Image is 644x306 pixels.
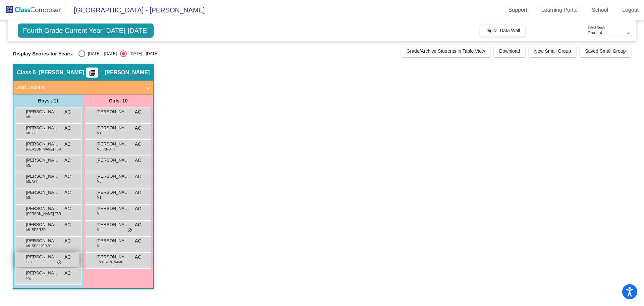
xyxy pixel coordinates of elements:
span: [PERSON_NAME] [26,221,59,228]
span: ML T3R ATT [97,147,115,152]
span: [PERSON_NAME] [96,108,130,115]
span: ML [97,227,101,232]
span: [PERSON_NAME] [96,157,130,164]
span: [PERSON_NAME] [26,237,59,244]
span: AC [135,189,141,196]
span: [PERSON_NAME] [26,125,59,131]
span: Display Scores for Years: [13,51,73,57]
span: ML [26,163,31,168]
a: School [586,5,613,15]
span: Fourth Grade Current Year [DATE]-[DATE] [18,24,154,38]
span: AC [64,108,71,116]
span: [PERSON_NAME] [PERSON_NAME] [26,189,59,196]
span: AC [135,141,141,148]
span: ML SPS LIS T3R [26,244,52,249]
span: ML GL [26,131,36,136]
span: Digital Data Wall [485,28,520,33]
button: New Small Group [529,45,576,57]
span: New Small Group [534,48,571,54]
span: ML [97,179,101,184]
span: ML [26,195,31,200]
span: AC [64,157,71,164]
span: ML [97,211,101,216]
button: Digital Data Wall [480,25,525,37]
span: AC [64,270,71,277]
span: AC [64,221,71,228]
span: [PERSON_NAME] [96,125,130,131]
div: Boys : 11 [13,94,83,107]
span: Grade/Archive Students in Table View [407,48,485,54]
span: Saved Small Group [585,48,626,54]
span: AC [135,108,141,116]
span: M1 [97,131,101,136]
a: Learning Portal [536,5,583,15]
span: AC [64,125,71,132]
div: [DATE] - [DATE] [127,51,158,57]
span: [PERSON_NAME] [96,237,130,244]
span: AC [135,125,141,132]
span: [PERSON_NAME] [26,173,59,180]
span: AC [64,189,71,196]
mat-radio-group: Select an option [78,50,158,57]
span: AC [135,254,141,261]
span: AC [64,237,71,245]
span: AC [64,141,71,148]
span: [PERSON_NAME] T3R [26,211,61,216]
span: [PERSON_NAME] [26,141,59,147]
button: Print Students Details [86,68,98,78]
span: Download [499,48,520,54]
mat-expansion-panel-header: Add Student [13,81,153,94]
span: SEL [26,260,33,265]
span: ML [97,244,101,249]
span: AC [135,205,141,212]
span: Class 5 [17,69,36,76]
span: AC [135,157,141,164]
span: ML ATT [26,179,38,184]
a: Support [503,5,533,15]
span: [PERSON_NAME] [97,260,124,265]
span: do_not_disturb_alt [57,260,62,265]
span: - [PERSON_NAME] [36,69,84,76]
span: ML SPS T3R [26,227,46,232]
span: [PERSON_NAME] [96,205,130,212]
span: [PERSON_NAME] [PERSON_NAME] [26,205,59,212]
mat-icon: picture_as_pdf [88,70,96,79]
span: [PERSON_NAME] [96,221,130,228]
button: Grade/Archive Students in Table View [401,45,491,57]
span: AC [64,254,71,261]
span: AC [64,205,71,212]
span: ML [26,115,31,120]
span: Grade 4 [588,31,602,35]
span: [PERSON_NAME] [26,254,59,260]
div: [DATE] - [DATE] [85,51,117,57]
span: [PERSON_NAME] [105,69,150,76]
span: [GEOGRAPHIC_DATA] - [PERSON_NAME] [67,5,205,15]
span: do_not_disturb_alt [127,228,132,233]
span: M1 [97,195,101,200]
span: RET [26,276,33,281]
span: [PERSON_NAME] [PERSON_NAME] [26,108,59,115]
span: [PERSON_NAME] T3R [26,147,61,152]
button: Saved Small Group [580,45,631,57]
span: AC [64,173,71,180]
span: AC [135,173,141,180]
a: Logout [617,5,644,15]
mat-panel-title: Add Student [17,84,142,91]
span: [PERSON_NAME] [96,173,130,180]
span: AC [135,221,141,228]
span: [PERSON_NAME] [96,141,130,147]
span: [PERSON_NAME] [26,270,59,276]
span: [PERSON_NAME] [96,189,130,196]
button: Download [494,45,525,57]
span: AC [135,237,141,245]
span: [PERSON_NAME] [26,157,59,164]
div: Girls: 10 [83,94,153,107]
span: [PERSON_NAME] [96,254,130,260]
